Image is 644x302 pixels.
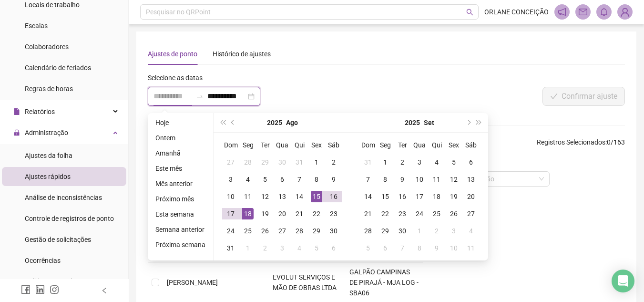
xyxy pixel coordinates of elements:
[448,225,460,237] div: 3
[359,171,377,188] td: 2025-09-07
[462,136,480,154] th: Sáb
[448,208,460,219] div: 26
[274,188,291,205] td: 2025-08-13
[328,208,339,219] div: 23
[225,191,236,202] div: 10
[276,225,288,237] div: 27
[362,174,374,185] div: 7
[448,174,460,185] div: 12
[25,108,55,115] span: Relatórios
[228,113,238,132] button: prev-year
[222,240,239,257] td: 2025-08-31
[225,156,236,168] div: 27
[462,205,480,222] td: 2025-09-27
[256,240,274,257] td: 2025-09-02
[428,188,445,205] td: 2025-09-18
[274,240,291,257] td: 2025-09-03
[328,156,339,168] div: 2
[325,154,342,171] td: 2025-08-02
[465,174,477,185] div: 13
[308,205,325,222] td: 2025-08-22
[411,240,428,257] td: 2025-10-08
[25,43,69,51] span: Colaboradores
[311,156,322,168] div: 1
[225,174,236,185] div: 3
[152,163,209,174] li: Este mês
[291,222,308,240] td: 2025-08-28
[273,273,337,292] span: EVOLUT SERVIÇOS E MÃO DE OBRAS LTDA
[414,191,425,202] div: 17
[259,208,271,219] div: 19
[379,156,391,168] div: 1
[25,152,72,159] span: Ajustes da folha
[291,188,308,205] td: 2025-08-14
[276,208,288,219] div: 20
[362,242,374,254] div: 5
[411,205,428,222] td: 2025-09-24
[465,191,477,202] div: 20
[397,191,408,202] div: 16
[291,154,308,171] td: 2025-07-31
[148,49,197,59] div: Ajustes de ponto
[465,225,477,237] div: 4
[431,191,442,202] div: 18
[405,113,420,132] button: year panel
[397,242,408,254] div: 7
[462,240,480,257] td: 2025-10-11
[394,188,411,205] td: 2025-09-16
[397,225,408,237] div: 30
[294,208,305,219] div: 21
[225,242,236,254] div: 31
[152,147,209,159] li: Amanhã
[222,171,239,188] td: 2025-08-03
[377,188,394,205] td: 2025-09-15
[542,87,625,106] button: Confirmar ajuste
[359,205,377,222] td: 2025-09-21
[311,191,322,202] div: 15
[377,154,394,171] td: 2025-09-01
[259,191,271,202] div: 12
[558,8,566,16] span: notification
[242,174,254,185] div: 4
[274,136,291,154] th: Qua
[445,154,462,171] td: 2025-09-05
[267,113,282,132] button: year panel
[379,208,391,219] div: 22
[377,205,394,222] td: 2025-09-22
[414,225,425,237] div: 1
[394,222,411,240] td: 2025-09-30
[362,225,374,237] div: 28
[152,117,209,128] li: Hoje
[462,188,480,205] td: 2025-09-20
[328,225,339,237] div: 30
[311,174,322,185] div: 8
[308,171,325,188] td: 2025-08-08
[25,236,91,243] span: Gestão de solicitações
[463,113,473,132] button: next-year
[465,208,477,219] div: 27
[411,154,428,171] td: 2025-09-03
[445,205,462,222] td: 2025-09-26
[448,242,460,254] div: 10
[222,222,239,240] td: 2025-08-24
[411,222,428,240] td: 2025-10-01
[448,191,460,202] div: 19
[222,188,239,205] td: 2025-08-10
[294,174,305,185] div: 7
[25,85,73,93] span: Regras de horas
[217,113,228,132] button: super-prev-year
[428,136,445,154] th: Qui
[242,225,254,237] div: 25
[411,171,428,188] td: 2025-09-10
[274,222,291,240] td: 2025-08-27
[612,270,634,292] div: Open Intercom Messenger
[239,171,256,188] td: 2025-08-04
[359,136,377,154] th: Dom
[259,156,271,168] div: 29
[428,154,445,171] td: 2025-09-04
[25,129,68,136] span: Administração
[431,156,442,168] div: 4
[466,9,473,16] span: search
[25,194,102,201] span: Análise de inconsistências
[397,156,408,168] div: 2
